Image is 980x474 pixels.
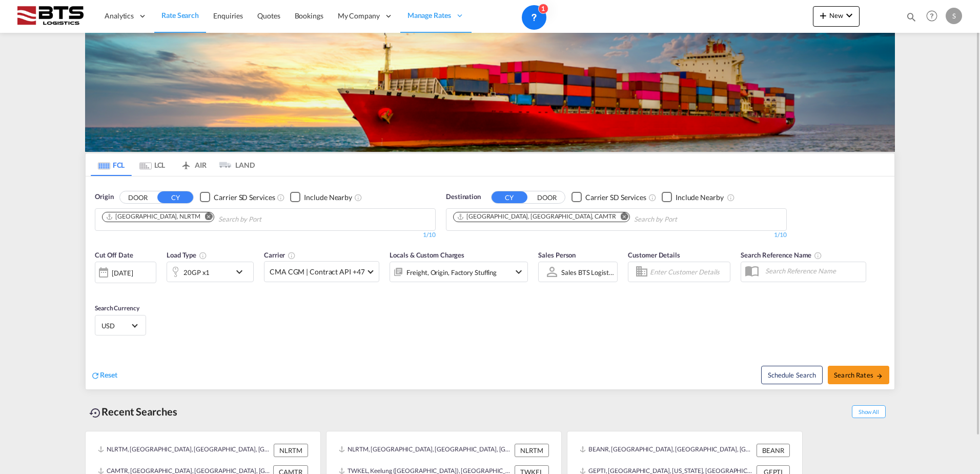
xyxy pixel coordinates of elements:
[817,9,829,22] md-icon: icon-plus 400-fg
[101,321,130,330] span: USD
[167,262,254,282] div: 20GP x1icon-chevron-down
[198,212,214,223] button: Remove
[817,11,855,19] span: New
[213,11,243,20] span: Enquiries
[173,153,214,176] md-tab-item: AIR
[218,211,316,228] input: Chips input.
[95,231,436,240] div: 1/10
[648,193,657,202] md-icon: Unchecked: Search for CY (Container Yard) services for all selected carriers.Checked : Search for...
[86,176,894,389] div: OriginDOOR CY Checkbox No InkUnchecked: Search for CY (Container Yard) services for all selected ...
[91,370,117,381] div: icon-refreshReset
[741,251,822,259] span: Search Reference Name
[813,6,860,27] button: icon-plus 400-fgNewicon-chevron-down
[457,212,616,221] div: Montreal, QC, CAMTR
[95,304,139,312] span: Search Currency
[274,444,308,457] div: NLRTM
[295,11,323,20] span: Bookings
[538,251,576,259] span: Sales Person
[132,153,173,176] md-tab-item: LCL
[106,212,202,221] div: Press delete to remove this chip.
[100,370,117,379] span: Reset
[167,251,207,259] span: Load Type
[406,265,497,280] div: Freight Origin Factory Stuffing
[923,7,946,26] div: Help
[15,5,85,28] img: cdcc71d0be7811ed9adfbf939d2aa0e8.png
[946,8,962,24] div: S
[91,371,100,380] md-icon: icon-refresh
[676,192,724,203] div: Include Nearby
[161,11,199,19] span: Rate Search
[560,265,615,280] md-select: Sales Person: Sales BTS Logistics
[834,371,883,379] span: Search Rates
[95,251,133,259] span: Cut Off Date
[100,318,140,333] md-select: Select Currency: $ USDUnited States Dollar
[339,444,512,457] div: NLRTM, Rotterdam, Netherlands, Western Europe, Europe
[214,192,275,203] div: Carrier SD Services
[95,262,156,283] div: [DATE]
[277,193,285,202] md-icon: Unchecked: Search for CY (Container Yard) services for all selected carriers.Checked : Search for...
[91,153,132,176] md-tab-item: FCL
[257,11,280,20] span: Quotes
[91,153,255,176] md-pagination-wrapper: Use the left and right arrow keys to navigate between tabs
[634,211,731,228] input: Chips input.
[585,192,646,203] div: Carrier SD Services
[95,192,113,202] span: Origin
[457,212,618,221] div: Press delete to remove this chip.
[112,268,133,278] div: [DATE]
[828,366,889,384] button: Search Ratesicon-arrow-right
[106,212,200,221] div: Rotterdam, NLRTM
[85,400,181,423] div: Recent Searches
[614,212,629,223] button: Remove
[571,192,646,203] md-checkbox: Checkbox No Ink
[757,444,790,457] div: BEANR
[98,444,271,457] div: NLRTM, Rotterdam, Netherlands, Western Europe, Europe
[180,159,192,167] md-icon: icon-airplane
[906,11,917,23] md-icon: icon-magnify
[304,192,352,203] div: Include Nearby
[288,251,296,260] md-icon: The selected Trucker/Carrierwill be displayed in the rate results If the rates are from another f...
[906,11,917,27] div: icon-magnify
[264,251,296,259] span: Carrier
[923,7,941,25] span: Help
[561,268,616,276] div: Sales BTS Logistics
[580,444,754,457] div: BEANR, Antwerp, Belgium, Western Europe, Europe
[270,267,364,277] span: CMA CGM | Contract API +47
[876,372,883,380] md-icon: icon-arrow-right
[200,192,275,203] md-checkbox: Checkbox No Ink
[85,33,895,152] img: LCL+%26+FCL+BACKGROUND.png
[727,193,735,202] md-icon: Unchecked: Ignores neighbouring ports when fetching rates.Checked : Includes neighbouring ports w...
[390,262,528,282] div: Freight Origin Factory Stuffingicon-chevron-down
[120,191,156,203] button: DOOR
[529,191,565,203] button: DOOR
[233,266,251,278] md-icon: icon-chevron-down
[390,251,464,259] span: Locals & Custom Charges
[513,266,525,278] md-icon: icon-chevron-down
[183,265,210,280] div: 20GP x1
[95,282,103,296] md-datepicker: Select
[157,191,193,203] button: CY
[354,193,362,202] md-icon: Unchecked: Ignores neighbouring ports when fetching rates.Checked : Includes neighbouring ports w...
[492,191,527,203] button: CY
[760,263,866,279] input: Search Reference Name
[214,153,255,176] md-tab-item: LAND
[515,444,549,457] div: NLRTM
[452,209,736,228] md-chips-wrap: Chips container. Use arrow keys to select chips.
[446,192,481,202] span: Destination
[338,11,380,21] span: My Company
[407,10,451,21] span: Manage Rates
[852,405,886,418] span: Show All
[650,264,727,280] input: Enter Customer Details
[290,192,352,203] md-checkbox: Checkbox No Ink
[628,251,680,259] span: Customer Details
[843,9,855,22] md-icon: icon-chevron-down
[446,231,787,240] div: 1/10
[662,192,724,203] md-checkbox: Checkbox No Ink
[761,366,823,384] button: Note: By default Schedule search will only considerorigin ports, destination ports and cut off da...
[199,251,207,260] md-icon: icon-information-outline
[89,407,101,419] md-icon: icon-backup-restore
[105,11,134,21] span: Analytics
[814,251,822,260] md-icon: Your search will be saved by the below given name
[100,209,320,228] md-chips-wrap: Chips container. Use arrow keys to select chips.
